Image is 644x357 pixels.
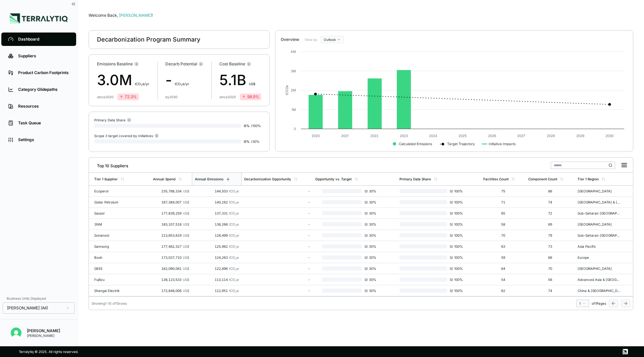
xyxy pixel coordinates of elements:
div: 136,266 [195,222,239,226]
div: 86 [528,189,572,193]
div: Sub-Saharan [GEOGRAPHIC_DATA] [578,211,621,215]
div: - [244,266,310,271]
div: Decarbonization Opportunity [244,177,291,181]
div: since 2020 [97,95,113,99]
div: - [244,289,310,293]
div: 183,107,518 [153,222,189,226]
span: 0 / 100 % [447,222,464,226]
span: US$ [183,200,189,204]
div: 235,788,334 [153,189,189,193]
div: - [244,233,310,237]
sub: 2 [235,279,237,282]
div: Sub-Saharan [GEOGRAPHIC_DATA] [578,233,621,237]
span: US$ [183,266,189,271]
div: 79 [528,233,572,237]
button: Outlook [321,36,343,43]
span: / 100 % [251,124,261,128]
div: Emissions Baseline [97,61,149,67]
div: 75 [483,189,523,193]
span: 0 / 100 % [447,233,464,237]
div: 5.1B [219,69,261,91]
sub: 2 [235,257,237,260]
div: 162,090,061 [153,266,189,271]
div: 70 [483,233,523,237]
div: 128,499 [195,233,239,237]
div: [PERSON_NAME] [27,334,60,338]
div: 167,384,007 [153,200,189,204]
text: 2020 [312,134,320,138]
span: tCO e [229,200,239,204]
div: 3NM [94,222,137,226]
text: 2028 [547,134,555,138]
div: 54 [483,278,523,282]
sub: 2 [235,224,237,227]
text: 2026 [488,134,496,138]
span: tCO e [229,233,239,237]
span: 0 % [244,139,250,143]
div: Dashboard [18,37,69,42]
div: 122,896 [195,266,239,271]
span: tCO e [229,189,239,193]
span: tCO e [229,211,239,215]
div: Product Carbon Footprints [18,70,69,75]
div: 213,853,819 [153,233,189,237]
span: ! [152,13,153,18]
div: 72 [528,211,572,215]
text: 2025 [459,134,467,138]
span: 0 % [244,124,250,128]
div: Facilities Count [483,177,508,181]
div: Tier 1 Region [578,177,599,181]
div: 64 [483,266,523,271]
div: 59 [483,255,523,259]
div: Settings [18,137,69,142]
div: 112,951 [195,289,239,293]
div: Opportunity vs. Target [315,177,352,181]
span: 0 / 100 % [447,266,464,271]
img: Logo [10,13,68,23]
div: - [165,69,203,91]
text: Target Trajectory [447,142,475,146]
div: Showing 1 - 10 of 10 rows [92,301,127,305]
div: Primary Data Share [94,117,131,122]
sub: 2 [235,191,237,194]
div: 74 [528,200,572,204]
span: 0 / 30 % [362,278,380,282]
div: Bosh [94,255,137,259]
span: 0 / 30 % [362,255,380,259]
span: 0 / 30 % [362,244,380,248]
button: Open user button [8,325,24,341]
div: [PERSON_NAME] [27,328,60,334]
text: 2029 [576,134,584,138]
div: 1 [579,301,586,305]
span: tCO e [229,278,239,282]
span: 0 / 30 % [362,289,380,293]
span: 0 / 100 % [447,255,464,259]
text: tCO e [285,85,289,95]
div: Europe [578,255,621,259]
div: 137,331 [195,211,239,215]
div: Decarb Potential [165,61,203,67]
span: US$ [183,222,189,226]
div: 65 [483,211,523,215]
text: 2021 [341,134,348,138]
span: tCO e [229,244,239,248]
span: 0 / 100 % [447,278,464,282]
span: tCO e [229,255,239,259]
label: View by [305,38,318,42]
sub: 2 [141,83,143,86]
div: 63 [483,244,523,248]
div: 56 [528,278,572,282]
div: Sonanool [94,233,137,237]
span: US$ [183,211,189,215]
sub: 2 [181,83,182,86]
div: Primary Data Share [399,177,431,181]
div: 74 [528,289,572,293]
div: [GEOGRAPHIC_DATA] [578,266,621,271]
div: 177,839,259 [153,211,189,215]
div: - [244,200,310,204]
div: 113,114 [195,278,239,282]
div: Fujitzu [94,278,137,282]
div: - [244,189,310,193]
span: 0 / 30 % [362,222,380,226]
sub: 2 [235,246,237,249]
